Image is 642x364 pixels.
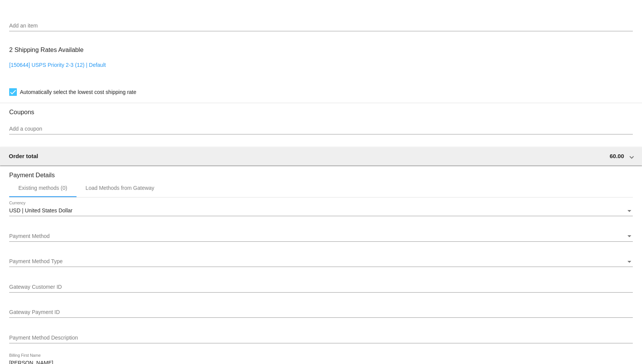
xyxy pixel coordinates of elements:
[9,233,50,239] span: Payment Method
[9,42,83,58] h3: 2 Shipping Rates Available
[609,153,624,159] span: 60.00
[9,284,633,290] input: Gateway Customer ID
[18,185,67,191] div: Existing methods (0)
[9,258,63,264] span: Payment Method Type
[9,207,72,214] span: USD | United States Dollar
[9,103,633,116] h3: Coupons
[9,153,38,159] span: Order total
[9,62,106,68] a: [150644] USPS Priority 2-3 (12) | Default
[86,185,155,191] div: Load Methods from Gateway
[9,208,633,214] mat-select: Currency
[9,126,633,132] input: Add a coupon
[9,335,633,341] input: Payment Method Description
[9,259,633,265] mat-select: Payment Method Type
[9,309,633,315] input: Gateway Payment ID
[20,87,136,97] span: Automatically select the lowest cost shipping rate
[9,166,633,179] h3: Payment Details
[9,233,633,239] mat-select: Payment Method
[9,23,633,29] input: Add an item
